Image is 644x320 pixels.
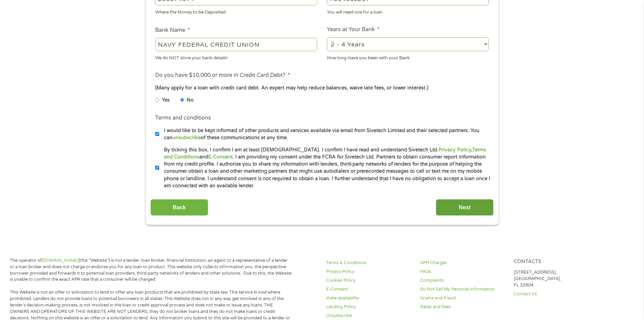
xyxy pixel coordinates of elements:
label: I would like to be kept informed of other products and services available via email from Sivetech... [159,127,491,142]
a: E-Consent [208,154,233,160]
div: Where the Money to be Deposited [155,7,317,16]
a: APR Charges [420,260,506,266]
a: unsubscribe [172,135,201,141]
a: Terms and Conditions [164,147,486,160]
div: You will need one for a loan. [327,7,489,16]
input: Back [150,199,208,216]
label: Do you have $10,000 or more in Credit Card Debt? [155,72,290,79]
p: The operator of (this “Website”) is not a lender, loan broker, financial institution, an agent or... [10,257,292,283]
input: Next [436,199,494,216]
a: Cookies Policy [326,277,412,284]
a: Complaints [420,277,506,284]
label: Yes [162,97,170,104]
a: Lending Policy [326,304,412,310]
a: Privacy Policy [438,147,471,153]
a: [DOMAIN_NAME] [42,258,79,263]
a: E-Consent [326,286,412,293]
label: No [187,97,194,104]
label: By ticking this box, I confirm I am at least [DEMOGRAPHIC_DATA]. I confirm I have read and unders... [159,146,491,190]
div: How long Have you been with your Bank [327,52,489,61]
a: Contact Us [514,291,600,297]
a: state-availability [326,295,412,301]
label: Terms and conditions [155,114,211,122]
p: [STREET_ADDRESS], [GEOGRAPHIC_DATA], FL 32804. [514,269,600,289]
a: Terms & Conditions [326,260,412,266]
a: Scams and Fraud [420,295,506,301]
h4: Contacts [514,259,600,265]
label: Years at Your Bank [327,26,380,33]
div: We do NOT store your bank details! [155,52,317,61]
label: Bank Name [155,27,190,34]
a: Unsubscribe [326,313,412,319]
div: (Many apply for a loan with credit card debt. An expert may help reduce balances, waive late fees... [155,84,488,92]
a: Do Not Sell My Personal Information [420,286,506,293]
a: Rates and Fees [420,304,506,310]
a: FAQs [420,269,506,275]
a: Privacy Policy [326,269,412,275]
